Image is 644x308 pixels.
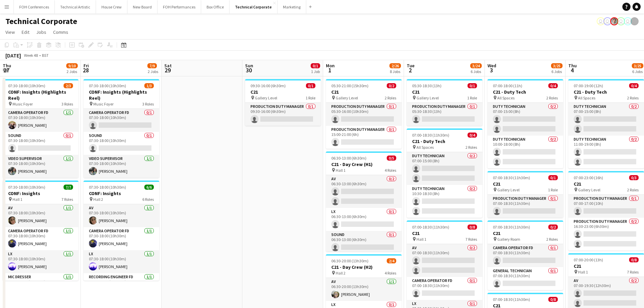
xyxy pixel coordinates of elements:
[487,171,563,218] div: 07:00-18:30 (11h30m)0/1C21 Gallery Level1 RoleProduction Duty Manager0/107:00-18:30 (11h30m)
[306,95,315,100] span: 1 Role
[230,0,278,14] button: Technical Corporate
[326,63,335,69] span: Mon
[632,63,643,68] span: 3/25
[389,63,401,68] span: 2/26
[326,264,402,270] h3: C21 - Day Crew (H2)
[8,185,45,190] span: 07:30-18:00 (10h30m)
[487,79,563,168] app-job-card: 07:00-18:00 (11h)0/4C21 - Duty Tech All Spaces2 RolesDuty Technician0/207:00-15:00 (8h) Duty Tech...
[412,224,449,230] span: 07:00-18:30 (11h30m)
[406,66,414,74] span: 2
[84,181,159,281] app-job-card: 07:30-18:00 (10h30m)6/6CONF: Insights Hall 26 RolesAV1/107:30-18:00 (10h30m)[PERSON_NAME]Camera O...
[568,263,644,269] h3: C21
[89,185,126,190] span: 07:30-18:00 (10h30m)
[325,66,335,74] span: 1
[551,63,563,68] span: 3/25
[5,52,21,59] div: [DATE]
[62,197,73,202] span: 7 Roles
[471,69,481,74] div: 6 Jobs
[493,297,530,302] span: 07:00-18:30 (11h30m)
[3,109,78,132] app-card-role: Camera Operator FD1/107:30-18:00 (10h30m)[PERSON_NAME]
[568,136,644,168] app-card-role: Duty Technician0/211:00-19:00 (8h)
[311,63,320,68] span: 0/1
[578,187,600,192] span: Gallery Level
[603,17,612,25] app-user-avatar: Visitor Services
[8,83,45,88] span: 07:30-18:00 (10h30m)
[53,29,68,35] span: Comms
[470,63,482,68] span: 3/24
[407,152,482,185] app-card-role: Duty Technician0/207:00-15:00 (8h)
[630,17,639,25] app-user-avatar: Gabrielle Barr
[597,17,605,25] app-user-avatar: Vaida Pikzirne
[3,132,78,155] app-card-role: Sound0/107:30-18:00 (10h30m)
[574,83,603,88] span: 07:00-19:00 (12h)
[487,244,563,267] app-card-role: Camera Operator FD0/107:00-18:30 (11h30m)
[407,103,482,126] app-card-role: Production Duty Manager0/105:30-18:30 (13h)
[19,28,32,37] a: Edit
[96,0,127,14] button: House Crew
[548,297,558,302] span: 0/8
[89,83,126,88] span: 07:30-18:00 (10h30m)
[387,156,396,161] span: 0/5
[487,89,563,95] h3: C21 - Duty Tech
[466,237,477,242] span: 7 Roles
[311,69,320,74] div: 1 Job
[326,278,402,301] app-card-role: AV1/106:30-20:00 (13h30m)[PERSON_NAME]
[2,66,11,74] span: 27
[629,257,639,262] span: 0/8
[84,190,159,196] h3: CONF: Insights
[82,66,89,74] span: 28
[493,175,530,180] span: 07:00-18:30 (11h30m)
[3,250,78,273] app-card-role: LX1/107:30-18:00 (10h30m)[PERSON_NAME]
[629,83,639,88] span: 0/4
[14,0,55,14] button: FOH Conferences
[3,63,11,69] span: Thu
[629,175,639,180] span: 0/3
[245,103,321,126] app-card-role: Production Duty Manager0/109:30-16:00 (6h30m)
[278,0,306,14] button: Marketing
[3,28,18,37] a: View
[66,63,78,68] span: 9/10
[551,69,562,74] div: 6 Jobs
[326,151,402,252] div: 06:30-13:00 (6h30m)0/5C21 - Day Crew (H1) Hall 14 RolesAV0/206:30-13:00 (6h30m) LX0/106:30-13:00 ...
[84,89,159,101] h3: CONF: Insights (Highlights Reel)
[574,257,603,262] span: 07:00-20:00 (13h)
[568,89,644,95] h3: C21 - Duty Tech
[64,185,73,190] span: 7/7
[617,17,625,25] app-user-avatar: Liveforce Admin
[632,69,643,74] div: 6 Jobs
[610,17,618,25] app-user-avatar: Tom PERM Jeyes
[578,95,595,100] span: All Spaces
[546,95,558,100] span: 2 Roles
[407,128,482,218] app-job-card: 07:00-18:30 (11h30m)0/4C21 - Duty Tech All Spaces2 RolesDuty Technician0/207:00-15:00 (8h) Duty T...
[13,197,22,202] span: Hall 1
[5,29,15,35] span: View
[84,79,159,178] app-job-card: 07:30-18:00 (10h30m)1/3CONF: Insights (Highlights Reel) Music Foyer3 RolesCamera Operator FD0/107...
[568,195,644,218] app-card-role: Production Duty Manager0/107:00-17:00 (10h)
[493,224,530,230] span: 07:00-18:30 (11h30m)
[387,83,396,88] span: 0/2
[3,227,78,250] app-card-role: Camera Operator FD1/107:30-18:00 (10h30m)[PERSON_NAME]
[466,145,477,150] span: 2 Roles
[407,244,482,277] app-card-role: AV0/207:00-18:30 (11h30m)
[407,138,482,144] h3: C21 - Duty Tech
[407,185,482,218] app-card-role: Duty Technician0/210:30-18:30 (8h)
[487,220,563,290] app-job-card: 07:00-18:30 (11h30m)0/2C21 Gallery Room2 RolesCamera Operator FD0/107:00-18:30 (11h30m) General T...
[244,66,253,74] span: 30
[497,187,520,192] span: Gallery Level
[407,79,482,126] app-job-card: 05:30-18:30 (13h)0/1C21 Gallery Level1 RoleProduction Duty Manager0/105:30-18:30 (13h)
[326,79,402,149] app-job-card: 05:30-21:00 (15h30m)0/2C21 Gallery Level2 RolesProduction Duty Manager0/105:30-16:00 (10h30m) Pro...
[3,155,78,178] app-card-role: Video Supervisor1/107:30-18:00 (10h30m)[PERSON_NAME]
[163,66,172,74] span: 29
[568,79,644,168] app-job-card: 07:00-19:00 (12h)0/4C21 - Duty Tech All Spaces2 RolesDuty Technician0/207:00-15:00 (8h) Duty Tech...
[568,181,644,187] h3: C21
[578,269,588,275] span: Hall 1
[407,230,482,236] h3: C21
[148,69,158,74] div: 2 Jobs
[627,187,639,192] span: 2 Roles
[3,190,78,196] h3: CONF: Insights
[84,204,159,227] app-card-role: AV1/107:30-18:00 (10h30m)[PERSON_NAME]
[5,16,77,26] h1: Technical Corporate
